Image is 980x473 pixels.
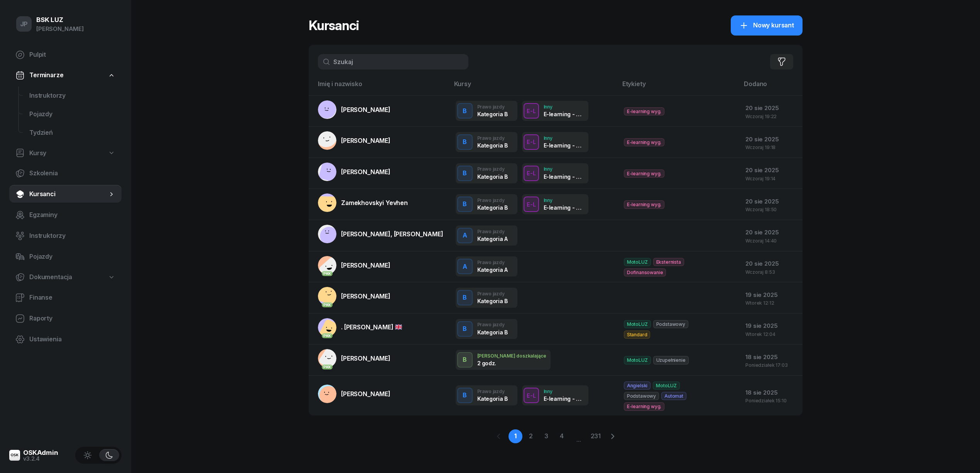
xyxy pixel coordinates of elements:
[653,356,689,364] span: Uzupełnienie
[322,271,333,276] div: PKK
[36,17,84,23] div: BSK LUZ
[624,258,651,266] span: MotoLUZ
[624,402,665,410] span: E-learning wyg.
[524,388,539,403] button: E-L
[544,166,584,171] div: Inny
[9,309,122,328] a: Raporty
[318,54,468,70] input: Szukaj
[653,258,684,266] span: Eksternista
[318,318,402,337] a: PKK. [PERSON_NAME]
[341,137,390,144] span: [PERSON_NAME]
[624,320,651,328] span: MotoLUZ
[309,19,359,32] h1: Kursanci
[544,173,584,180] div: E-learning - 90 dni
[460,229,470,242] div: A
[753,20,794,31] span: Nowy kursant
[745,259,796,269] div: 20 sie 2025
[460,167,470,180] div: B
[544,111,584,117] div: E-learning - 90 dni
[624,107,665,115] span: E-learning wyg.
[341,390,390,398] span: [PERSON_NAME]
[457,388,473,403] button: B
[29,168,115,178] span: Szkolenia
[745,300,796,305] div: Wtorek 12:12
[555,429,569,443] a: 4
[318,287,390,305] a: PKK[PERSON_NAME]
[745,145,796,150] div: Wczoraj 19:18
[477,104,508,109] div: Prawo jazdy
[477,298,508,304] div: Kategoria B
[524,166,539,181] button: E-L
[9,248,122,266] a: Pojazdy
[745,398,796,403] div: Poniedziałek 15:10
[477,260,508,265] div: Prawo jazdy
[9,288,122,307] a: Finanse
[318,256,390,275] a: PKK[PERSON_NAME]
[745,363,796,368] div: Poniedziałek 17:03
[322,333,333,338] div: PKK
[745,103,796,113] div: 20 sie 2025
[9,46,122,64] a: Pulpit
[745,290,796,300] div: 19 sie 2025
[23,124,122,142] a: Tydzień
[318,385,390,403] a: [PERSON_NAME]
[745,134,796,144] div: 20 sie 2025
[524,391,539,400] div: E-L
[570,429,587,444] span: ...
[9,206,122,224] a: Egzaminy
[460,291,470,304] div: B
[477,360,517,366] div: 2 godz.
[9,164,122,183] a: Szkolenia
[544,389,584,394] div: Inny
[544,395,584,402] div: E-learning - 90 dni
[9,227,122,245] a: Instruktorzy
[524,197,539,212] button: E-L
[457,228,473,243] button: A
[745,207,796,212] div: Wczoraj 18:50
[624,381,651,390] span: Angielski
[318,100,390,119] a: [PERSON_NAME]
[29,128,115,138] span: Tydzień
[457,352,473,368] button: B
[661,392,686,400] span: Automat
[624,200,665,209] span: E-learning wyg.
[477,229,508,234] div: Prawo jazdy
[309,79,449,95] th: Imię i nazwisko
[739,79,803,95] th: Dodano
[341,354,390,362] span: [PERSON_NAME]
[544,142,584,149] div: E-learning - 90 dni
[745,176,796,181] div: Wczoraj 19:14
[477,236,508,242] div: Kategoria A
[23,86,122,105] a: Instruktorzy
[23,105,122,124] a: Pojazdy
[745,114,796,119] div: Wczoraj 19:22
[745,197,796,207] div: 20 sie 2025
[9,66,122,84] a: Terminarze
[341,230,443,238] span: [PERSON_NAME], [PERSON_NAME]
[745,352,796,362] div: 18 sie 2025
[457,321,473,337] button: B
[477,204,508,211] div: Kategoria B
[322,364,333,370] div: PKK
[477,395,508,402] div: Kategoria B
[460,389,470,402] div: B
[524,103,539,119] button: E-L
[745,238,796,243] div: Wczoraj 14:40
[318,193,408,212] a: Zamekhovskyi Yevhen
[624,331,651,339] span: Standard
[449,79,618,95] th: Kursy
[318,131,390,150] a: [PERSON_NAME]
[29,50,115,60] span: Pulpit
[477,198,508,203] div: Prawo jazdy
[477,111,508,117] div: Kategoria B
[745,321,796,331] div: 19 sie 2025
[29,231,115,241] span: Instruktorzy
[318,349,390,368] a: PKK[PERSON_NAME]
[624,268,666,276] span: Dofinansowanie
[477,266,508,273] div: Kategoria A
[539,429,553,443] a: 3
[29,91,115,101] span: Instruktorzy
[318,225,443,243] a: [PERSON_NAME], [PERSON_NAME]
[544,204,584,211] div: E-learning - 90 dni
[29,272,72,282] span: Dokumentacja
